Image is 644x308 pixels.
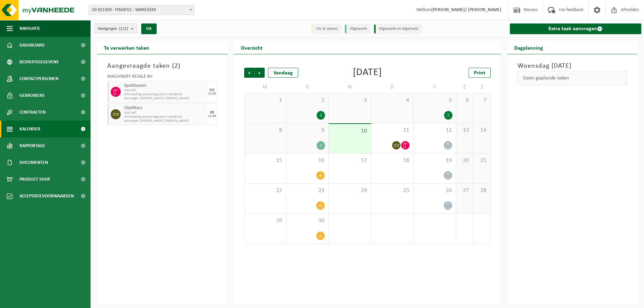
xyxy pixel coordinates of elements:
span: 4 [375,97,410,104]
span: 22 [248,187,283,194]
td: V [414,81,456,93]
span: Print [474,70,485,76]
span: 6 [460,97,470,104]
h3: Aangevraagde taken ( ) [107,61,217,71]
div: VR [210,111,214,115]
span: 7 [477,97,487,104]
span: Contactpersonen [19,70,58,87]
span: 15 [248,157,283,164]
h2: Overzicht [234,41,269,54]
span: Dashboard [19,37,45,54]
span: Omwisseling op aanvraag (excl. voorrijkost) [124,93,206,97]
div: [DATE] [353,68,382,78]
li: Uit te voeren [311,24,341,34]
a: Print [469,68,491,78]
span: KGA Colli [124,88,206,93]
li: Afgewerkt [345,24,371,34]
td: W [329,81,371,93]
span: 3 [332,97,367,104]
div: 1 [444,111,452,120]
span: 11 [375,127,410,134]
div: 1 [317,141,325,150]
span: 17 [332,157,367,164]
span: Product Shop [19,171,50,188]
span: 23 [290,187,325,194]
span: Acceptatievoorwaarden [19,188,74,204]
div: 12/09 [208,115,216,118]
span: Spuitbussen [124,83,206,88]
span: 19 [417,157,452,164]
span: 8 [248,127,283,134]
span: Bedrijfsgegevens [19,54,59,70]
td: D [371,81,414,93]
count: (2/2) [119,26,128,31]
span: 26 [417,187,452,194]
span: Vorige [244,68,254,78]
h2: Te verwerken taken [97,41,156,54]
span: 12 [417,127,452,134]
span: 2 [174,63,178,69]
span: 25 [375,187,410,194]
div: Geen geplande taken [518,71,628,85]
span: Documenten [19,154,48,171]
span: Navigatie [19,20,40,37]
span: Vestigingen [98,24,128,34]
span: Contracten [19,104,46,121]
span: Oliefilters [124,106,206,111]
td: Z [473,81,490,93]
span: 29 [248,217,283,225]
span: Aanvrager: [PERSON_NAME]/ [PERSON_NAME] [124,97,206,101]
td: M [244,81,286,93]
span: Gebruikers [19,87,45,104]
span: 28 [477,187,487,194]
h3: Woensdag [DATE] [518,61,628,71]
div: DO [209,88,215,92]
span: 21 [477,157,487,164]
div: Vandaag [268,68,298,78]
span: 10-921509 - FIMATEC - WAREGEM [89,5,194,15]
strong: [PERSON_NAME]/ [PERSON_NAME] [431,7,501,12]
span: 1 [248,97,283,104]
div: MACHINERY RESALE BV [107,74,217,81]
span: 14 [477,127,487,134]
span: 9 [290,127,325,134]
td: D [286,81,329,93]
a: Extra taak aanvragen [510,23,642,34]
span: KGA Colli [124,111,206,115]
span: 10-921509 - FIMATEC - WAREGEM [89,5,195,15]
span: 13 [460,127,470,134]
span: Aanvrager: [PERSON_NAME]/ [PERSON_NAME] [124,119,206,123]
h2: Dagplanning [507,41,550,54]
button: OK [141,23,157,34]
span: 5 [417,97,452,104]
li: Afgewerkt en afgemeld [374,24,422,34]
iframe: chat widget [3,293,112,308]
span: 27 [460,187,470,194]
span: 10 [332,127,367,135]
td: Z [456,81,473,93]
span: 24 [332,187,367,194]
span: 2 [290,97,325,104]
span: 20 [460,157,470,164]
span: 18 [375,157,410,164]
div: 11/09 [208,92,216,96]
button: Vestigingen(2/2) [94,23,137,34]
div: 1 [317,111,325,120]
span: 16 [290,157,325,164]
span: 30 [290,217,325,225]
span: Omwisseling op aanvraag (excl. voorrijkost) [124,115,206,119]
span: Volgende [255,68,265,78]
span: Kalender [19,121,40,137]
span: Rapportage [19,137,45,154]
